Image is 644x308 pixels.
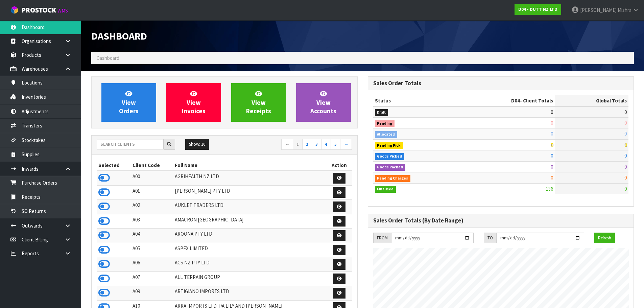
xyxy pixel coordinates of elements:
span: 0 [624,174,627,181]
strong: D04 - DUTT NZ LTD [518,6,557,12]
td: A09 [131,286,173,301]
h3: Sales Order Totals (By Date Range) [373,217,629,224]
a: 1 [293,139,303,150]
th: Status [373,95,457,106]
td: ARTIGIANO IMPORTS LTD [173,286,326,301]
a: D04 - DUTT NZ LTD [515,4,561,15]
span: 0 [551,174,553,181]
span: 0 [551,142,553,148]
span: 0 [624,164,627,170]
div: FROM [373,233,391,243]
th: Global Totals [555,95,628,106]
span: 0 [624,109,627,115]
button: Show: 10 [185,139,209,150]
a: ← [281,139,293,150]
span: D04 [511,97,520,104]
span: Draft [375,109,388,116]
td: A03 [131,214,173,229]
span: 0 [624,142,627,148]
span: ProStock [22,6,56,15]
a: ViewOrders [101,83,156,122]
span: Pending Pick [375,142,403,149]
td: A06 [131,257,173,272]
span: 0 [551,152,553,159]
span: 0 [551,109,553,115]
td: ACS NZ PTY LTD [173,257,326,272]
td: AMACRON [GEOGRAPHIC_DATA] [173,214,326,229]
span: Goods Picked [375,153,405,160]
a: 3 [312,139,321,150]
td: ALL TERRAIN GROUP [173,271,326,286]
td: AGRIHEALTH NZ LTD [173,171,326,185]
td: AROONA PTY LTD [173,229,326,243]
span: Pending [375,120,395,127]
td: A00 [131,171,173,185]
span: View Accounts [310,90,336,115]
h3: Sales Order Totals [373,80,629,87]
input: Search clients [97,139,164,149]
td: A02 [131,200,173,214]
a: 5 [331,139,340,150]
span: Goods Packed [375,164,406,171]
span: Mishra [618,7,631,13]
button: Refresh [594,233,615,243]
a: 2 [302,139,312,150]
span: View Orders [119,90,139,115]
span: [PERSON_NAME] [580,7,617,13]
nav: Page navigation [230,139,352,151]
td: A01 [131,185,173,200]
td: A05 [131,243,173,257]
td: [PERSON_NAME] PTY LTD [173,185,326,200]
span: 0 [551,164,553,170]
img: cube-alt.png [10,6,19,14]
th: Action [327,160,352,171]
th: Full Name [173,160,326,171]
a: → [340,139,352,150]
td: ASPEX LIMITED [173,243,326,257]
th: - Client Totals [457,95,555,106]
span: Dashboard [96,55,119,61]
span: Dashboard [91,29,147,42]
th: Client Code [131,160,173,171]
a: ViewAccounts [296,83,351,122]
td: A07 [131,271,173,286]
span: 0 [624,131,627,137]
span: 0 [624,186,627,192]
small: WMS [57,7,68,14]
span: 136 [546,186,553,192]
td: AUKLET TRADERS LTD [173,200,326,214]
span: 0 [624,120,627,126]
span: Allocated [375,131,398,138]
td: A04 [131,229,173,243]
span: View Receipts [246,90,271,115]
a: ViewInvoices [166,83,221,122]
span: 0 [551,131,553,137]
span: View Invoices [182,90,206,115]
span: Pending Charges [375,175,411,182]
a: ViewReceipts [231,83,286,122]
span: Finalised [375,186,396,193]
div: TO [484,233,496,243]
span: 0 [624,152,627,159]
a: 4 [321,139,331,150]
th: Selected [97,160,131,171]
span: 0 [551,120,553,126]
